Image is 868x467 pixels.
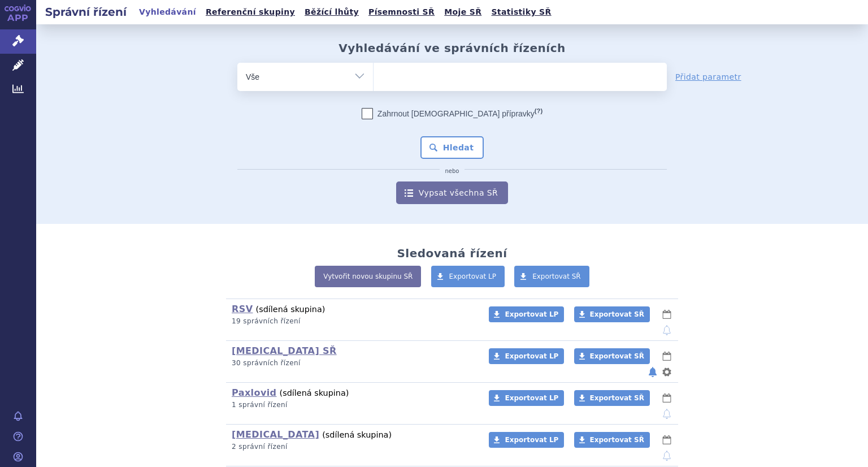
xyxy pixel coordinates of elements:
a: Exportovat SŘ [574,306,650,322]
span: Exportovat SŘ [590,436,644,444]
button: notifikace [661,323,672,337]
span: Exportovat LP [505,394,558,402]
p: 1 správní řízení [232,400,474,410]
button: Hledat [420,136,484,159]
a: Exportovat LP [489,390,564,406]
p: 30 správních řízení [232,358,474,368]
p: 19 správních řízení [232,317,474,326]
button: lhůty [661,391,672,405]
button: nastavení [661,365,672,379]
i: nebo [440,168,465,175]
a: Vypsat všechna SŘ [396,181,508,204]
a: Písemnosti SŘ [365,5,438,20]
span: Exportovat SŘ [590,394,644,402]
a: Exportovat LP [489,306,564,322]
a: Moje SŘ [441,5,485,20]
a: Exportovat SŘ [574,390,650,406]
button: lhůty [661,308,672,321]
a: RSV [232,304,253,314]
button: notifikace [647,365,658,379]
a: Vyhledávání [136,5,199,20]
a: Běžící lhůty [301,5,362,20]
span: Exportovat SŘ [590,352,644,360]
span: Exportovat LP [505,310,558,318]
h2: Správní řízení [36,4,136,20]
span: Exportovat LP [505,352,558,360]
a: [MEDICAL_DATA] [232,429,319,440]
a: Přidat parametr [675,71,741,83]
h2: Vyhledávání ve správních řízeních [338,41,566,55]
span: Exportovat LP [449,273,497,280]
a: Exportovat LP [431,266,505,287]
span: Exportovat LP [505,436,558,444]
a: Exportovat LP [489,432,564,448]
button: lhůty [661,433,672,447]
a: Referenční skupiny [202,5,298,20]
button: notifikace [661,449,672,462]
abbr: (?) [535,107,542,115]
button: notifikace [661,407,672,421]
span: Exportovat SŘ [532,273,581,280]
p: 2 správní řízení [232,442,474,452]
h2: Sledovaná řízení [397,247,507,260]
a: Vytvořit novou skupinu SŘ [315,266,421,287]
a: [MEDICAL_DATA] SŘ [232,345,337,356]
label: Zahrnout [DEMOGRAPHIC_DATA] přípravky [362,108,542,119]
a: Exportovat LP [489,348,564,364]
span: (sdílená skupina) [280,388,349,397]
a: Exportovat SŘ [574,348,650,364]
a: Exportovat SŘ [574,432,650,448]
a: Statistiky SŘ [488,5,554,20]
a: Paxlovid [232,387,276,398]
button: lhůty [661,349,672,363]
span: (sdílená skupina) [256,305,325,314]
a: Exportovat SŘ [514,266,589,287]
span: Exportovat SŘ [590,310,644,318]
span: (sdílená skupina) [322,430,392,439]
